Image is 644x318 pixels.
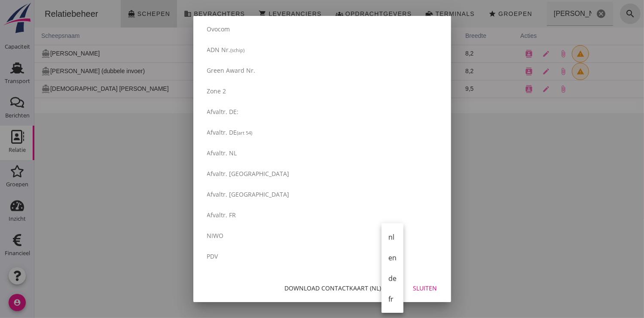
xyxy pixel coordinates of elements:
[542,68,550,75] i: warning
[207,128,237,136] span: Afvaltr. DE
[373,28,424,45] th: lengte
[281,281,385,296] button: Download contactkaart (nl)
[207,211,236,219] span: Afvaltr. FR
[562,9,572,19] i: Wis Zoeken...
[7,49,16,58] i: directions_boat
[150,10,157,18] i: business
[207,232,224,240] span: NIWO
[287,80,330,98] td: 1672
[491,85,498,93] i: contacts
[525,50,533,58] i: attach_file
[508,68,516,75] i: edit
[508,85,516,93] i: edit
[231,47,245,53] small: (schip)
[234,10,287,17] span: Leveranciers
[3,8,71,20] div: Relatiebeheer
[7,67,16,76] i: directions_boat
[223,80,287,98] td: 02006915
[542,50,550,58] i: warning
[207,108,239,116] span: Afvaltr. DE:
[391,10,399,18] i: front_loader
[287,62,330,80] td: 920
[159,10,211,17] span: Bevrachters
[491,50,498,58] i: contacts
[424,45,479,62] td: 8,2
[382,268,403,289] a: de
[413,284,437,293] div: Sluiten
[223,45,287,62] td: 06003535
[591,9,601,19] i: search
[373,80,424,98] td: 86
[382,289,403,309] a: fr
[103,10,136,17] span: Schepen
[207,149,237,157] span: Afvaltr. NL
[508,50,516,58] i: edit
[301,10,309,18] i: groups
[424,80,479,98] td: 9,5
[285,284,382,293] div: Download contactkaart (nl)
[382,247,403,268] a: en
[207,25,230,33] span: Ovocom
[207,46,231,54] span: ADN nr.
[330,45,373,62] td: 1400
[373,62,424,80] td: 67
[207,190,290,198] span: Afvaltr. [GEOGRAPHIC_DATA]
[7,84,16,93] i: directions_boat
[93,10,101,18] i: directions_boat
[525,85,533,93] i: attach_file
[382,227,403,247] a: nl
[424,28,479,45] th: breedte
[207,66,256,74] span: Green Award nr.
[237,130,253,136] small: (art 54)
[207,87,226,95] span: Zone 2
[373,45,424,62] td: 67
[479,28,610,45] th: acties
[207,252,218,260] span: PDV
[424,62,479,80] td: 8,2
[223,28,287,45] th: ENI
[224,10,232,18] i: shopping_cart
[491,68,498,75] i: contacts
[207,170,290,178] span: Afvaltr. [GEOGRAPHIC_DATA]
[287,45,330,62] td: 920
[223,62,287,80] td: 06003535
[406,281,444,296] button: Sluiten
[454,10,462,18] i: star
[525,68,533,75] i: attach_file
[311,10,378,17] span: Opdrachtgevers
[330,28,373,45] th: m3
[287,28,330,45] th: ton
[400,10,440,17] span: Terminals
[464,10,498,17] span: Groepen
